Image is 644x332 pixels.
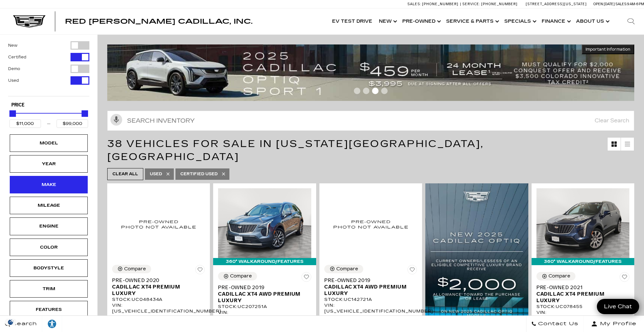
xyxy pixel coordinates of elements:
div: Engine [32,223,65,230]
a: Finance [538,8,573,34]
a: Pre-Owned 2019Cadillac XT4 AWD Premium Luxury [324,277,417,297]
span: Pre-Owned 2019 [324,277,412,284]
span: Red [PERSON_NAME] Cadillac, Inc. [65,18,252,25]
span: Go to slide 4 [381,88,388,94]
button: Compare Vehicle [218,272,257,280]
span: 38 Vehicles for Sale in [US_STATE][GEOGRAPHIC_DATA], [GEOGRAPHIC_DATA] [107,138,484,163]
span: Certified Used [180,170,218,178]
div: Mileage [32,202,65,209]
a: Live Chat [597,299,639,314]
div: Compare [230,273,252,279]
div: Stock : UC078455 [536,304,629,310]
a: EV Test Drive [329,8,376,34]
button: Compare Vehicle [324,265,363,273]
span: Open [DATE] [593,2,615,6]
span: Cadillac XT4 AWD Premium Luxury [324,284,412,297]
span: Contact Us [536,319,578,328]
div: Price [9,108,88,128]
div: Model [32,140,65,147]
div: YearYear [10,155,88,173]
a: Pre-Owned 2020Cadillac XT4 Premium Luxury [112,277,205,297]
div: FeaturesFeatures [10,301,88,318]
span: Clear All [112,170,138,178]
div: ColorColor [10,239,88,256]
div: TrimTrim [10,280,88,298]
a: Service: [PHONE_NUMBER] [460,2,519,6]
div: Compare [548,273,570,279]
button: Important Information [582,44,634,54]
div: VIN: [US_VEHICLE_IDENTIFICATION_NUMBER] [112,302,205,314]
span: Service: [462,2,480,6]
label: Certified [8,54,26,60]
a: Red [PERSON_NAME] Cadillac, Inc. [65,18,252,25]
button: Open user profile menu [584,316,644,332]
label: Used [8,77,19,84]
a: Service & Parts [443,8,501,34]
div: Compare [124,266,146,272]
span: Go to slide 2 [363,88,369,94]
span: Search [10,319,37,328]
span: Live Chat [601,303,635,310]
span: Cadillac XT4 AWD Premium Luxury [218,291,306,304]
div: VIN: [US_VEHICLE_IDENTIFICATION_NUMBER] [324,302,417,314]
input: Minimum [9,119,41,128]
a: Grid View [608,138,621,151]
span: Sales: [407,2,421,6]
a: Contact Us [526,316,584,332]
section: Click to Open Cookie Consent Modal [3,319,18,326]
span: Go to slide 1 [354,88,360,94]
a: New [376,8,399,34]
div: VIN: [US_VEHICLE_IDENTIFICATION_NUMBER] [536,310,629,321]
div: Bodystyle [32,264,65,272]
span: Used [150,170,162,178]
img: 2019 Cadillac XT4 AWD Premium Luxury [218,188,311,258]
span: Sales: [615,2,627,6]
div: Trim [32,285,65,292]
a: Explore your accessibility options [42,316,62,332]
span: Go to slide 3 [372,88,379,94]
div: Color [32,244,65,251]
button: Save Vehicle [407,265,417,277]
h5: Price [11,102,86,108]
button: Compare Vehicle [536,272,575,280]
img: 2019 Cadillac XT4 AWD Premium Luxury [324,188,417,260]
button: Save Vehicle [302,272,311,284]
div: Year [32,160,65,167]
a: About Us [573,8,612,34]
div: EngineEngine [10,217,88,235]
span: Cadillac XT4 Premium Luxury [536,291,625,304]
span: Pre-Owned 2021 [536,284,625,291]
div: Stock : UC048434A [112,297,205,302]
svg: Click to toggle on voice search [110,114,122,126]
div: Search [618,8,644,34]
span: Pre-Owned 2019 [218,284,306,291]
input: Search Inventory [107,111,634,131]
div: Maximum Price [82,110,88,117]
span: Important Information [586,47,630,52]
a: Pre-Owned 2019Cadillac XT4 AWD Premium Luxury [218,284,311,304]
button: Save Vehicle [620,272,629,284]
a: [STREET_ADDRESS][US_STATE] [526,2,587,6]
img: Opt-Out Icon [3,319,18,326]
a: Sales: [PHONE_NUMBER] [407,2,460,6]
span: [PHONE_NUMBER] [422,2,458,6]
span: [PHONE_NUMBER] [481,2,518,6]
div: 360° WalkAround/Features [213,258,316,265]
div: ModelModel [10,134,88,152]
div: MileageMileage [10,197,88,214]
div: Minimum Price [9,110,16,117]
img: 2508-August-FOM-OPTIQ-Lease9 [107,44,634,101]
img: 2020 Cadillac XT4 Premium Luxury [112,188,205,260]
div: VIN: [US_VEHICLE_IDENTIFICATION_NUMBER] [218,310,311,321]
div: Features [32,306,65,313]
a: Pre-Owned [399,8,443,34]
span: Pre-Owned 2020 [112,277,200,284]
a: Specials [501,8,538,34]
input: Maximum [57,119,88,128]
span: Cadillac XT4 Premium Luxury [112,284,200,297]
button: Compare Vehicle [112,265,151,273]
div: Compare [336,266,358,272]
img: Cadillac Dark Logo with Cadillac White Text [13,15,45,28]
